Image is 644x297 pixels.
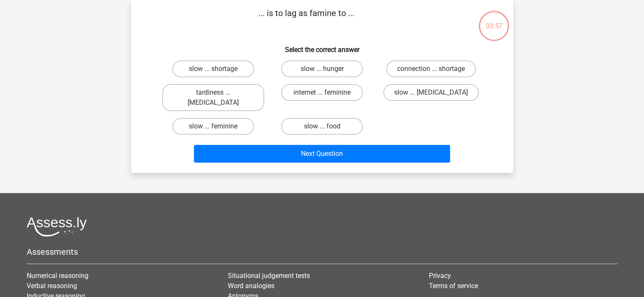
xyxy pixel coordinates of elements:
label: slow ... [MEDICAL_DATA] [383,84,479,101]
h5: Assessments [27,247,617,257]
label: slow ... food [281,118,363,135]
label: slow ... feminine [172,118,254,135]
a: Numerical reasoning [27,272,88,280]
a: Verbal reasoning [27,282,77,290]
a: Situational judgement tests [228,272,310,280]
h6: Select the correct answer [145,39,500,54]
img: Assessly logo [27,217,87,237]
label: slow ... shortage [172,60,254,77]
button: Next Question [194,145,450,163]
p: ... is to lag as famine to ... [145,7,468,32]
a: Terms of service [429,282,478,290]
label: tardiness ... [MEDICAL_DATA] [162,84,264,111]
a: Word analogies [228,282,274,290]
label: internet ... feminine [281,84,363,101]
div: 03:57 [478,10,510,31]
label: slow ... hunger [281,60,363,77]
a: Privacy [429,272,451,280]
label: connection ... shortage [386,60,476,77]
